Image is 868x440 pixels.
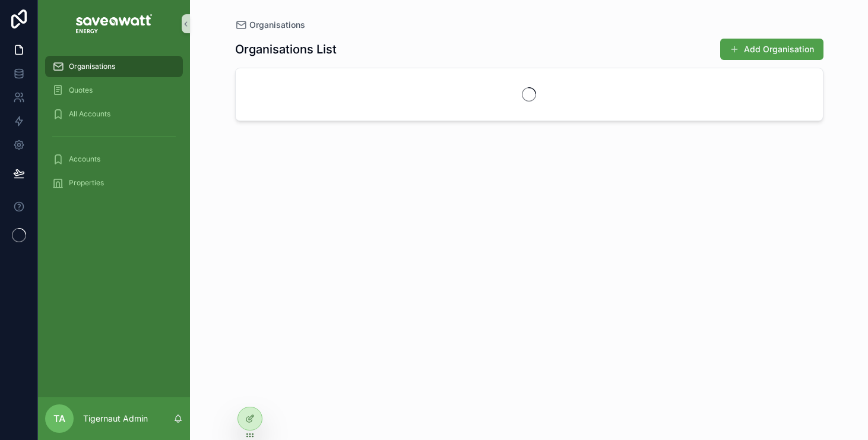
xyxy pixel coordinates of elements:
a: Organisations [235,19,305,31]
a: All Accounts [45,103,183,125]
h1: Organisations List [235,41,337,58]
div: scrollable content [38,48,190,209]
span: All Accounts [69,109,110,119]
p: Tigernaut Admin [83,413,148,425]
span: TA [53,411,65,426]
span: Accounts [69,154,100,164]
a: Properties [45,172,183,194]
span: Quotes [69,86,93,95]
img: App logo [76,14,152,33]
button: Add Organisation [720,39,823,60]
span: Organisations [249,19,305,31]
a: Quotes [45,80,183,101]
a: Organisations [45,56,183,77]
span: Organisations [69,62,115,71]
span: Properties [69,178,104,188]
a: Accounts [45,148,183,170]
